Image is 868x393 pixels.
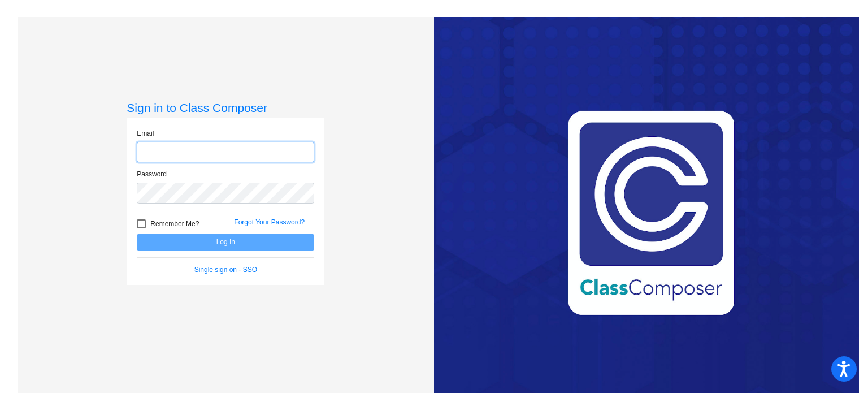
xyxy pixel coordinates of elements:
[127,101,324,115] h3: Sign in to Class Composer
[137,128,154,139] label: Email
[234,218,305,226] a: Forgot Your Password?
[150,217,199,231] span: Remember Me?
[137,234,314,251] button: Log In
[137,169,167,179] label: Password
[194,266,257,274] a: Single sign on - SSO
